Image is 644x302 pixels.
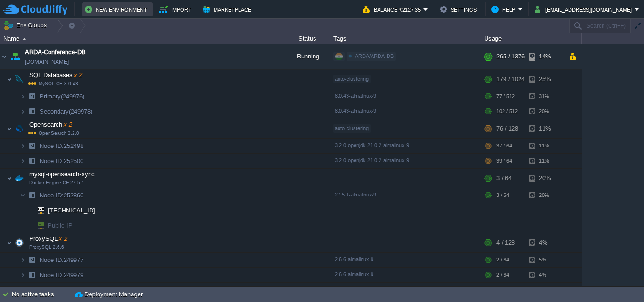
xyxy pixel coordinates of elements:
[496,119,518,138] div: 76 / 128
[39,256,85,264] a: Node ID:249977
[28,284,99,292] span: OpenSearch Dashboards
[39,157,85,165] span: 252500
[25,139,39,153] img: AMDAwAAAACH5BAEAAAAALAAAAAABAAEAAAICRAEAOw==
[62,121,72,128] span: x 2
[284,33,330,44] div: Status
[20,154,25,168] img: AMDAwAAAACH5BAEAAAAALAAAAAABAAEAAAICRAEAOw==
[20,268,25,282] img: AMDAwAAAACH5BAEAAAAALAAAAAABAAEAAAICRAEAOw==
[85,4,150,15] button: New Environment
[13,169,26,188] img: AMDAwAAAACH5BAEAAAAALAAAAAABAAEAAAICRAEAOw==
[355,53,394,59] span: ARDA/ARDA-DB
[496,154,512,168] div: 39 / 64
[496,44,525,69] div: 265 / 1376
[73,72,82,79] span: x 2
[28,121,73,129] span: Opensearch
[7,119,12,138] img: AMDAwAAAACH5BAEAAAAALAAAAAABAAEAAAICRAEAOw==
[335,271,373,277] span: 2.6.6-almalinux-9
[20,253,25,267] img: AMDAwAAAACH5BAEAAAAALAAAAAABAAEAAAICRAEAOw==
[3,19,50,32] button: Env Groups
[28,171,96,178] a: mysql-opensearch-syncDocker Engine CE 27.5.1
[22,38,26,40] img: AMDAwAAAACH5BAEAAAAALAAAAAABAAEAAAICRAEAOw==
[40,142,64,149] span: Node ID:
[47,218,74,233] span: Public IP
[496,104,518,119] div: 102 / 512
[28,235,68,242] a: ProxySQLx 2ProxySQL 2.6.6
[331,33,481,44] div: Tags
[28,235,68,243] span: ProxySQL
[7,70,12,89] img: AMDAwAAAACH5BAEAAAAALAAAAAABAAEAAAICRAEAOw==
[28,170,96,178] span: mysql-opensearch-sync
[39,92,86,100] span: Primary
[529,169,560,188] div: 20%
[335,108,376,114] span: 8.0.43-almalinux-9
[31,218,44,233] img: AMDAwAAAACH5BAEAAAAALAAAAAABAAEAAAICRAEAOw==
[28,131,79,136] span: OpenSearch 3.2.0
[39,92,86,100] a: Primary(249976)
[40,271,64,278] span: Node ID:
[25,218,31,233] img: AMDAwAAAACH5BAEAAAAALAAAAAABAAEAAAICRAEAOw==
[363,4,423,15] button: Balance ₹2127.35
[335,157,409,163] span: 3.2.0-openjdk-21.0.2-almalinux-9
[20,188,25,203] img: AMDAwAAAACH5BAEAAAAALAAAAAABAAEAAAICRAEAOw==
[40,256,64,263] span: Node ID:
[58,235,67,242] span: x 2
[39,271,85,279] a: Node ID:249979
[12,287,71,302] div: No active tasks
[496,233,515,252] div: 4 / 128
[529,283,560,302] div: 13%
[335,256,373,262] span: 2.6.6-almalinux-9
[39,142,85,150] span: 252498
[7,233,12,252] img: AMDAwAAAACH5BAEAAAAALAAAAAABAAEAAAICRAEAOw==
[13,119,26,138] img: AMDAwAAAACH5BAEAAAAALAAAAAABAAEAAAICRAEAOw==
[8,44,22,69] img: AMDAwAAAACH5BAEAAAAALAAAAAABAAEAAAICRAEAOw==
[25,48,86,57] span: ARDA-Conference-DB
[25,188,39,203] img: AMDAwAAAACH5BAEAAAAALAAAAAABAAEAAAICRAEAOw==
[39,271,85,279] span: 249979
[13,70,26,89] img: AMDAwAAAACH5BAEAAAAALAAAAAABAAEAAAICRAEAOw==
[529,139,560,153] div: 11%
[69,108,92,115] span: (249978)
[529,268,560,282] div: 4%
[0,44,8,69] img: AMDAwAAAACH5BAEAAAAALAAAAAABAAEAAAICRAEAOw==
[13,283,26,302] img: AMDAwAAAACH5BAEAAAAALAAAAAABAAEAAAICRAEAOw==
[25,57,69,66] span: [DOMAIN_NAME]
[28,81,78,86] span: MySQL CE 8.0.43
[25,253,39,267] img: AMDAwAAAACH5BAEAAAAALAAAAAABAAEAAAICRAEAOw==
[47,222,74,229] a: Public IP
[39,191,85,199] span: 252860
[20,139,25,153] img: AMDAwAAAACH5BAEAAAAALAAAAAABAAEAAAICRAEAOw==
[39,157,85,165] a: Node ID:252500
[40,157,64,164] span: Node ID:
[529,188,560,203] div: 20%
[39,191,85,199] a: Node ID:252860
[28,121,73,128] a: Opensearchx 2OpenSearch 3.2.0
[529,154,560,168] div: 11%
[529,233,560,252] div: 4%
[529,89,560,104] div: 31%
[31,203,44,218] img: AMDAwAAAACH5BAEAAAAALAAAAAABAAEAAAICRAEAOw==
[61,93,84,100] span: (249976)
[496,283,512,302] div: 3 / 32
[440,4,479,15] button: Settings
[39,107,94,115] a: Secondary(249978)
[335,93,376,98] span: 8.0.43-almalinux-9
[7,283,12,302] img: AMDAwAAAACH5BAEAAAAALAAAAAABAAEAAAICRAEAOw==
[28,72,83,79] a: SQL Databasesx 2MySQL CE 8.0.43
[529,119,560,138] div: 11%
[25,268,39,282] img: AMDAwAAAACH5BAEAAAAALAAAAAABAAEAAAICRAEAOw==
[535,4,635,15] button: [EMAIL_ADDRESS][DOMAIN_NAME]
[335,76,369,82] span: auto-clustering
[47,203,97,218] span: [TECHNICAL_ID]
[47,207,97,214] a: [TECHNICAL_ID]
[496,139,512,153] div: 37 / 64
[335,142,409,148] span: 3.2.0-openjdk-21.0.2-almalinux-9
[604,264,635,293] iframe: chat widget
[496,89,515,104] div: 77 / 512
[203,4,254,15] button: Marketplace
[39,142,85,150] a: Node ID:252498
[529,104,560,119] div: 20%
[39,256,85,264] span: 249977
[25,203,31,218] img: AMDAwAAAACH5BAEAAAAALAAAAAABAAEAAAICRAEAOw==
[283,44,330,69] div: Running
[28,71,83,79] span: SQL Databases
